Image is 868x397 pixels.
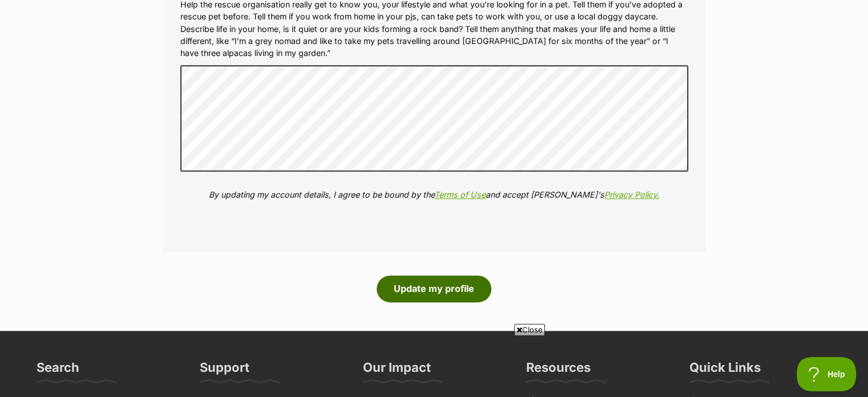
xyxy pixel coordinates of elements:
span: Close [514,324,545,335]
a: Terms of Use [434,190,486,199]
h3: Search [37,359,79,382]
p: By updating my account details, I agree to be bound by the and accept [PERSON_NAME]'s [180,189,688,200]
button: Update my profile [377,275,491,302]
iframe: Advertisement [158,340,711,391]
a: Privacy Policy. [604,190,659,199]
h3: Quick Links [689,359,761,382]
iframe: Help Scout Beacon - Open [797,357,857,391]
